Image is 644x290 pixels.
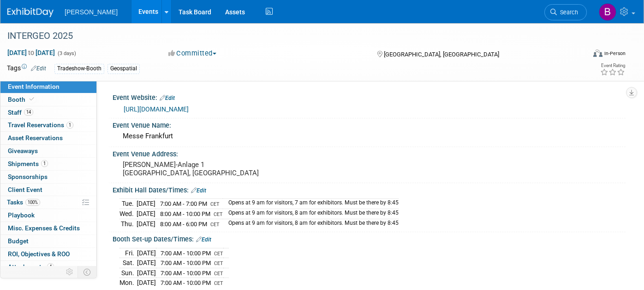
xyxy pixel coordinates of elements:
[119,268,137,278] td: Sun.
[8,83,60,90] span: Event Information
[65,8,118,16] span: [PERSON_NAME]
[161,259,211,266] span: 7:00 AM - 10:00 PM
[123,160,316,177] pre: [PERSON_NAME]-Anlage 1 [GEOGRAPHIC_DATA], [GEOGRAPHIC_DATA]
[8,211,35,219] span: Playbook
[214,280,223,286] span: CET
[165,49,220,58] button: Committed
[593,49,602,57] img: Format-Inperson.png
[223,199,399,209] td: Opens at 9 am for visitors, 7 am for exhibitors. Must be there by 8:45
[119,248,137,258] td: Fri.
[161,250,211,257] span: 7:00 AM - 10:00 PM
[160,210,210,217] span: 8:00 AM - 10:00 PM
[7,8,54,17] img: ExhibitDay
[0,132,96,144] a: Asset Reservations
[223,219,399,228] td: Opens at 9 am for visitors, 8 am for exhibitors. Must be there by 8:45
[7,49,55,57] span: [DATE] [DATE]
[119,199,137,209] td: Tue.
[137,268,156,278] td: [DATE]
[214,211,223,217] span: CET
[160,200,207,207] span: 7:00 AM - 7:00 PM
[534,48,626,62] div: Event Format
[137,199,155,209] td: [DATE]
[8,96,36,103] span: Booth
[599,3,616,21] img: Buse Onen
[384,51,499,58] span: [GEOGRAPHIC_DATA], [GEOGRAPHIC_DATA]
[0,80,96,93] a: Event Information
[544,4,587,20] a: Search
[119,209,137,219] td: Wed.
[0,196,96,209] a: Tasks100%
[191,187,206,194] a: Edit
[78,266,97,278] td: Toggle Event Tabs
[137,258,156,268] td: [DATE]
[0,93,96,106] a: Booth
[0,222,96,234] a: Misc. Expenses & Credits
[119,258,137,268] td: Sat.
[107,64,140,74] div: Geospatial
[160,95,175,101] a: Edit
[8,121,73,129] span: Travel Reservations
[113,183,626,195] div: Exhibit Hall Dates/Times:
[0,145,96,157] a: Giveaways
[214,260,223,266] span: CET
[113,232,626,244] div: Booth Set-up Dates/Times:
[8,147,38,154] span: Giveaways
[0,158,96,170] a: Shipments1
[62,266,78,278] td: Personalize Event Tab Strip
[119,278,137,288] td: Mon.
[0,171,96,183] a: Sponsorships
[7,63,46,74] td: Tags
[223,209,399,219] td: Opens at 9 am for visitors, 8 am for exhibitors. Must be there by 8:45
[27,49,36,56] span: to
[604,50,626,57] div: In-Person
[0,106,96,119] a: Staff14
[25,199,40,206] span: 100%
[124,105,189,113] a: [URL][DOMAIN_NAME]
[557,9,578,16] span: Search
[8,263,54,271] span: Attachments
[0,235,96,247] a: Budget
[196,236,211,243] a: Edit
[119,129,619,143] div: Messe Frankfurt
[161,279,211,286] span: 7:00 AM - 10:00 PM
[214,251,223,257] span: CET
[0,209,96,222] a: Playbook
[137,278,156,288] td: [DATE]
[8,237,29,245] span: Budget
[8,224,80,232] span: Misc. Expenses & Credits
[66,122,73,129] span: 1
[8,160,48,167] span: Shipments
[24,109,33,116] span: 14
[4,28,573,44] div: INTERGEO 2025
[160,221,207,228] span: 8:00 AM - 6:00 PM
[8,173,48,180] span: Sponsorships
[161,270,211,277] span: 7:00 AM - 10:00 PM
[0,119,96,131] a: Travel Reservations1
[214,271,223,277] span: CET
[210,222,220,228] span: CET
[47,263,54,270] span: 4
[30,97,34,102] i: Booth reservation complete
[31,65,46,72] a: Edit
[113,91,626,103] div: Event Website:
[113,147,626,159] div: Event Venue Address:
[137,219,155,228] td: [DATE]
[0,261,96,273] a: Attachments4
[210,201,220,207] span: CET
[57,50,76,56] span: (3 days)
[8,109,33,116] span: Staff
[119,219,137,228] td: Thu.
[41,160,48,167] span: 1
[8,134,63,142] span: Asset Reservations
[137,248,156,258] td: [DATE]
[7,198,40,206] span: Tasks
[137,209,155,219] td: [DATE]
[113,118,626,130] div: Event Venue Name:
[0,184,96,196] a: Client Event
[8,186,42,193] span: Client Event
[8,250,70,258] span: ROI, Objectives & ROO
[0,248,96,260] a: ROI, Objectives & ROO
[54,64,104,74] div: Tradeshow-Booth
[600,63,625,68] div: Event Rating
